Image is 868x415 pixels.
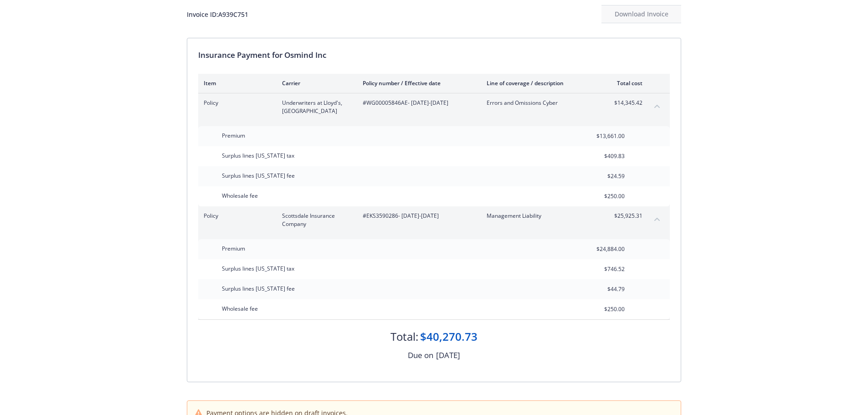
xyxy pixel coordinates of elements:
input: 0.00 [571,190,630,203]
span: Underwriters at Lloyd's, [GEOGRAPHIC_DATA] [282,99,348,115]
span: Surplus lines [US_STATE] tax [222,152,294,159]
div: PolicyUnderwriters at Lloyd's, [GEOGRAPHIC_DATA]#WG00005846AE- [DATE]-[DATE]Errors and Omissions ... [198,93,670,121]
input: 0.00 [571,262,630,276]
span: Management Liability [487,212,594,220]
span: Policy [204,99,267,107]
span: Surplus lines [US_STATE] fee [222,172,295,179]
button: Download Invoice [601,5,681,23]
div: PolicyScottsdale Insurance Company#EKS3590286- [DATE]-[DATE]Management Liability$25,925.31collaps... [198,206,670,234]
input: 0.00 [571,242,630,256]
span: $14,345.42 [608,99,642,107]
span: Wholesale fee [222,192,258,200]
span: Premium [222,245,245,252]
input: 0.00 [571,129,630,143]
input: 0.00 [571,302,630,316]
span: Errors and Omissions Cyber [487,99,594,107]
span: Surplus lines [US_STATE] tax [222,265,294,272]
div: Due on [408,349,433,361]
span: #WG00005846AE - [DATE]-[DATE] [363,99,472,107]
div: $40,270.73 [420,329,478,344]
input: 0.00 [571,169,630,183]
span: Premium [222,132,245,139]
button: collapse content [650,212,664,226]
div: Policy number / Effective date [363,79,472,87]
div: Carrier [282,79,348,87]
div: Line of coverage / description [487,79,594,87]
span: Scottsdale Insurance Company [282,212,348,228]
span: Wholesale fee [222,305,258,313]
span: $25,925.31 [608,212,642,220]
input: 0.00 [571,149,630,163]
div: Total cost [608,79,642,87]
span: #EKS3590286 - [DATE]-[DATE] [363,212,472,220]
div: Insurance Payment for Osmind Inc [198,49,670,61]
input: 0.00 [571,282,630,296]
span: Surplus lines [US_STATE] fee [222,285,295,292]
span: Policy [204,212,267,220]
div: [DATE] [436,349,460,361]
div: Download Invoice [601,5,681,23]
div: Total: [390,329,418,344]
div: Item [204,79,267,87]
div: Invoice ID: A939C751 [187,10,248,19]
button: collapse content [650,99,664,113]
